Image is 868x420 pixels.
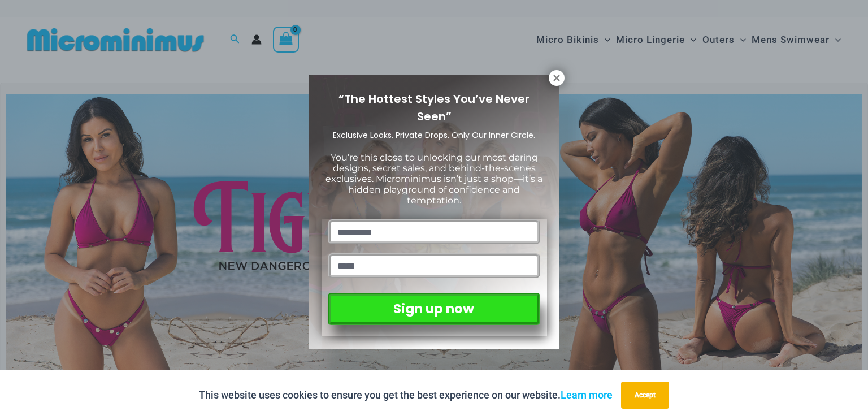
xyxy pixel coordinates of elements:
span: Exclusive Looks. Private Drops. Only Our Inner Circle. [333,129,535,141]
span: “The Hottest Styles You’ve Never Seen” [338,91,530,124]
button: Accept [621,382,669,409]
button: Close [549,70,565,86]
a: Learn more [561,389,613,401]
span: You’re this close to unlocking our most daring designs, secret sales, and behind-the-scenes exclu... [325,152,542,206]
p: This website uses cookies to ensure you get the best experience on our website. [199,387,613,404]
button: Sign up now [328,293,540,325]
